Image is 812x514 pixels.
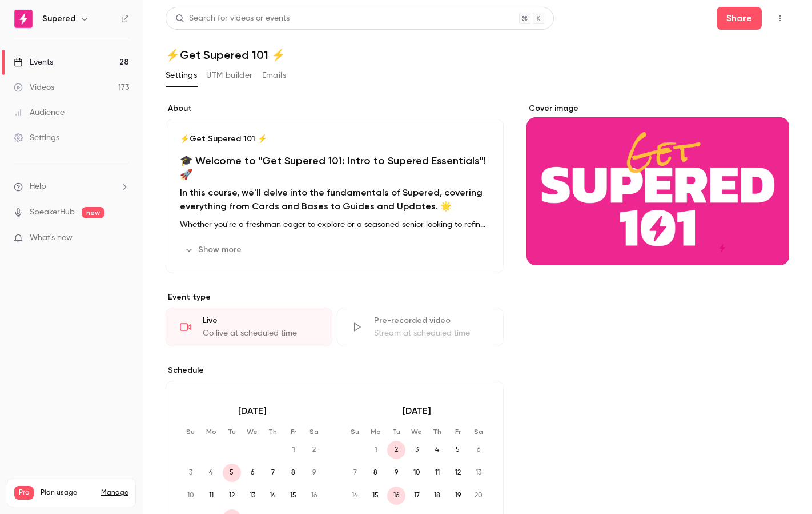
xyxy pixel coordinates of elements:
button: Share [717,7,762,30]
p: Whether you're a freshman eager to explore or a seasoned senior looking to refine your skills, th... [180,218,489,232]
span: What's new [30,232,73,244]
p: Schedule [166,365,504,376]
h1: 🎓 Welcome to "Get Supered 101: Intro to Supered Essentials"! 🚀 [180,154,489,181]
p: Sa [469,427,488,436]
span: 2 [387,441,405,459]
span: 4 [202,464,220,482]
button: Emails [262,66,286,85]
span: 10 [408,464,426,482]
a: Manage [101,488,128,497]
span: 12 [223,487,241,505]
span: 13 [469,464,488,482]
span: 11 [428,464,447,482]
div: Videos [14,82,54,93]
span: 5 [223,464,241,482]
div: Go live at scheduled time [203,328,318,339]
p: Mo [367,427,385,436]
div: Stream at scheduled time [374,328,489,339]
span: 20 [469,487,488,505]
span: 14 [346,487,364,505]
span: 6 [243,464,262,482]
p: Tu [223,427,241,436]
span: 7 [346,464,364,482]
p: We [243,427,262,436]
p: Su [182,427,200,436]
span: Pro [14,486,34,500]
span: 9 [305,464,323,482]
div: Events [14,57,53,68]
span: 3 [182,464,200,482]
p: ⚡️Get Supered 101 ⚡️ [180,133,489,145]
button: Show more [180,241,248,259]
span: Help [30,181,46,193]
label: About [166,103,504,114]
p: Fr [449,427,467,436]
div: Audience [14,107,65,118]
span: 15 [284,487,303,505]
span: 7 [264,464,282,482]
div: Search for videos or events [175,13,290,25]
span: 5 [449,441,467,459]
span: 6 [469,441,488,459]
h1: ⚡️Get Supered 101 ⚡️ [166,48,789,62]
span: 11 [202,487,220,505]
span: 1 [367,441,385,459]
section: Cover image [526,103,789,265]
span: 1 [284,441,303,459]
p: Tu [387,427,405,436]
div: Pre-recorded videoStream at scheduled time [337,308,504,346]
iframe: Noticeable Trigger [115,233,129,244]
span: 8 [367,464,385,482]
span: 8 [284,464,303,482]
div: LiveGo live at scheduled time [166,308,332,346]
li: help-dropdown-opener [14,181,129,193]
span: 12 [449,464,467,482]
span: 17 [408,487,426,505]
p: Event type [166,292,504,303]
span: Plan usage [41,488,94,497]
span: 15 [367,487,385,505]
span: 18 [428,487,447,505]
span: 19 [449,487,467,505]
a: SpeakerHub [30,206,75,218]
span: 9 [387,464,405,482]
span: 4 [428,441,447,459]
p: Sa [305,427,323,436]
span: 16 [387,487,405,505]
span: new [82,207,104,218]
p: [DATE] [346,404,488,418]
span: 16 [305,487,323,505]
p: Th [428,427,447,436]
p: Th [264,427,282,436]
button: Settings [166,66,197,85]
button: UTM builder [206,66,252,85]
p: Su [346,427,364,436]
span: 3 [408,441,426,459]
p: We [408,427,426,436]
span: 14 [264,487,282,505]
div: Settings [14,132,59,144]
div: Pre-recorded video [374,315,489,326]
label: Cover image [526,103,789,114]
div: Live [203,315,318,326]
h6: Supered [42,13,75,25]
span: 10 [182,487,200,505]
span: 2 [305,441,323,459]
p: Fr [284,427,303,436]
img: Supered [14,10,33,28]
p: Mo [202,427,220,436]
h2: In this course, we'll delve into the fundamentals of Supered, covering everything from Cards and ... [180,186,489,213]
p: [DATE] [182,404,323,418]
span: 13 [243,487,262,505]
